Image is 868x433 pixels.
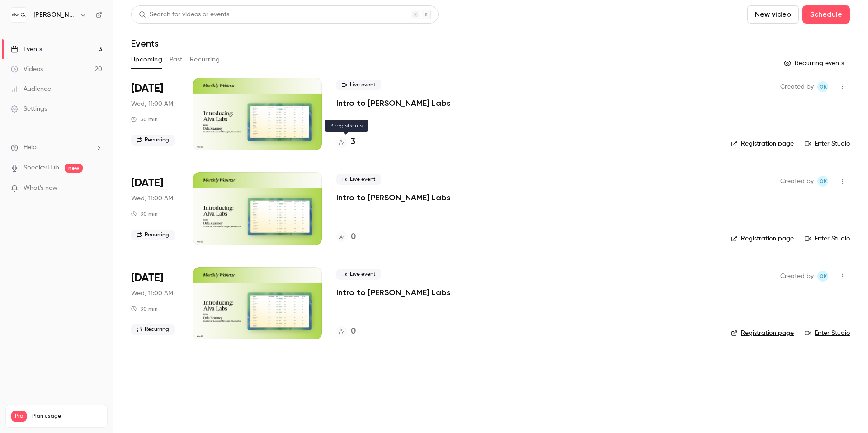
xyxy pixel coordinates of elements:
[131,289,173,298] span: Wed, 11:00 AM
[131,194,173,203] span: Wed, 11:00 AM
[351,231,356,243] h4: 0
[336,80,381,90] span: Live event
[11,65,43,74] div: Videos
[131,52,162,67] button: Upcoming
[336,136,355,148] a: 3
[11,8,26,22] img: Alva Academy
[131,99,173,108] span: Wed, 11:00 AM
[131,135,175,146] span: Recurring
[131,172,179,245] div: Nov 26 Wed, 11:00 AM (Europe/Stockholm)
[131,324,175,335] span: Recurring
[11,104,47,113] div: Settings
[819,81,827,92] span: OK
[131,230,175,240] span: Recurring
[351,136,355,148] h4: 3
[65,164,83,173] span: new
[131,78,179,150] div: Oct 22 Wed, 11:00 AM (Europe/Stockholm)
[139,10,229,19] div: Search for videos or events
[802,5,850,24] button: Schedule
[11,45,42,54] div: Events
[731,234,794,243] a: Registration page
[131,271,163,285] span: [DATE]
[351,325,356,338] h4: 0
[817,81,828,92] span: Orla Kearney
[336,231,356,243] a: 0
[731,139,794,148] a: Registration page
[170,52,183,67] button: Past
[819,176,827,187] span: OK
[336,192,451,203] a: Intro to [PERSON_NAME] Labs
[336,325,356,338] a: 0
[131,116,158,123] div: 30 min
[805,139,850,148] a: Enter Studio
[805,234,850,243] a: Enter Studio
[190,52,220,67] button: Recurring
[32,413,102,420] span: Plan usage
[817,176,828,187] span: Orla Kearney
[131,267,179,339] div: Dec 17 Wed, 11:00 AM (Europe/Stockholm)
[731,329,794,338] a: Registration page
[11,411,27,422] span: Pro
[747,5,799,24] button: New video
[24,184,57,193] span: What's new
[131,38,159,49] h1: Events
[780,176,814,187] span: Created by
[780,81,814,92] span: Created by
[817,271,828,282] span: Orla Kearney
[780,56,850,71] button: Recurring events
[780,271,814,282] span: Created by
[131,305,158,312] div: 30 min
[131,81,163,96] span: [DATE]
[24,163,59,173] a: SpeakerHub
[336,174,381,185] span: Live event
[24,143,37,152] span: Help
[336,98,451,108] a: Intro to [PERSON_NAME] Labs
[336,287,451,298] a: Intro to [PERSON_NAME] Labs
[33,10,76,19] h6: [PERSON_NAME][GEOGRAPHIC_DATA]
[131,176,163,190] span: [DATE]
[805,329,850,338] a: Enter Studio
[11,85,51,94] div: Audience
[336,269,381,280] span: Live event
[819,271,827,282] span: OK
[11,143,102,152] li: help-dropdown-opener
[131,210,158,217] div: 30 min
